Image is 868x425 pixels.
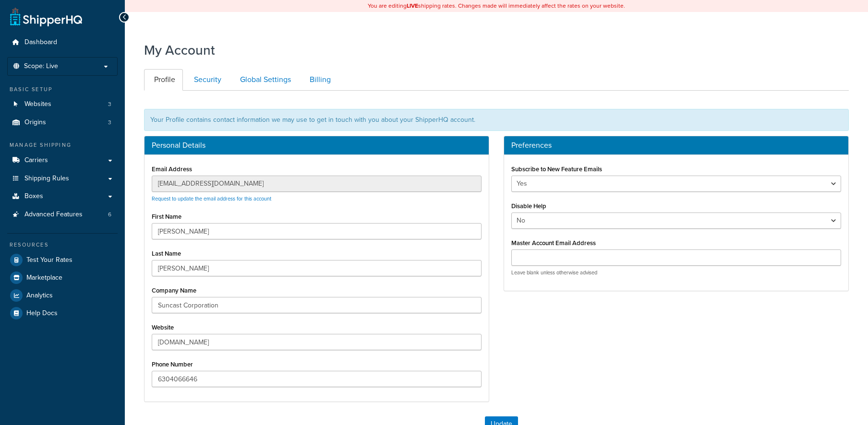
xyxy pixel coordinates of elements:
[24,156,48,165] span: Carriers
[7,141,118,149] div: Manage Shipping
[24,211,83,219] span: Advanced Features
[108,118,111,127] span: 3
[144,109,849,131] div: Your Profile contains contact information we may use to get in touch with you about your ShipperH...
[7,95,118,113] a: Websites 3
[152,287,196,294] label: Company Name
[7,114,118,131] li: Origins
[24,62,58,71] span: Scope: Live
[24,192,43,201] span: Boxes
[7,188,118,205] a: Boxes
[24,175,69,183] span: Shipping Rules
[511,269,841,276] p: Leave blank unless otherwise advised
[7,152,118,169] a: Carriers
[144,69,183,91] a: Profile
[26,309,58,318] span: Help Docs
[152,141,482,150] h3: Personal Details
[26,274,62,282] span: Marketplace
[152,195,271,202] a: Request to update the email address for this account
[152,213,181,220] label: First Name
[300,69,338,91] a: Billing
[7,34,118,51] a: Dashboard
[7,85,118,94] div: Basic Setup
[7,95,118,113] li: Websites
[108,100,111,108] span: 3
[7,114,118,131] a: Origins 3
[7,287,118,304] a: Analytics
[24,100,51,108] span: Websites
[26,292,53,300] span: Analytics
[152,361,193,368] label: Phone Number
[108,211,111,219] span: 6
[7,170,118,188] a: Shipping Rules
[511,202,546,210] label: Disable Help
[7,206,118,224] li: Advanced Features
[24,38,57,47] span: Dashboard
[511,141,841,150] h3: Preferences
[26,256,72,264] span: Test Your Rates
[152,324,174,331] label: Website
[7,251,118,269] a: Test Your Rates
[7,269,118,286] a: Marketplace
[152,250,181,257] label: Last Name
[7,305,118,322] a: Help Docs
[511,239,596,247] label: Master Account Email Address
[511,165,602,173] label: Subscribe to New Feature Emails
[144,41,215,59] h1: My Account
[230,69,299,91] a: Global Settings
[10,7,82,26] a: ShipperHQ Home
[152,165,192,173] label: Email Address
[24,118,46,127] span: Origins
[7,241,118,249] div: Resources
[184,69,229,91] a: Security
[407,1,418,10] b: LIVE
[7,206,118,224] a: Advanced Features 6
